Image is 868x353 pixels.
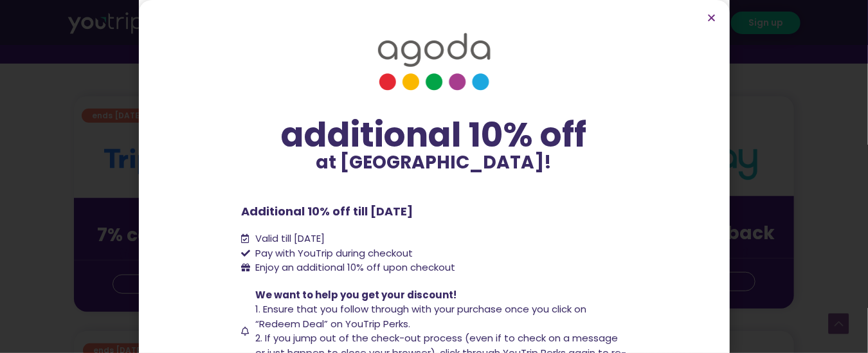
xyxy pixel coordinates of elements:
a: Close [707,13,717,23]
span: 1. Ensure that you follow through with your purchase once you click on “Redeem Deal” on YouTrip P... [256,302,587,330]
div: additional 10% off [241,116,627,154]
span: Pay with YouTrip during checkout [253,246,413,261]
p: at [GEOGRAPHIC_DATA]! [241,154,627,172]
span: Enjoy an additional 10% off upon checkout [256,260,456,274]
span: Valid till [DATE] [253,231,325,246]
span: We want to help you get your discount! [256,288,457,302]
p: Additional 10% off till [DATE] [241,203,627,220]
